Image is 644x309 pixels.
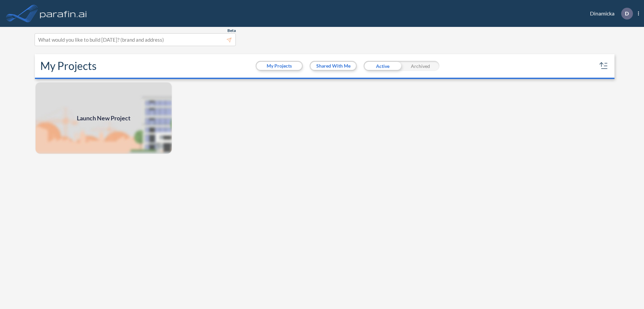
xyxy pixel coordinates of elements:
[257,62,302,70] button: My Projects
[311,62,356,70] button: Shared With Me
[35,82,172,154] img: add
[227,28,236,33] span: Beta
[580,8,639,20] div: Dinamicka
[35,82,172,154] a: Launch New Project
[40,60,97,72] h2: My Projects
[364,61,401,71] div: Active
[401,61,439,71] div: Archived
[625,10,629,16] p: D
[598,61,609,71] button: sort
[77,114,130,123] span: Launch New Project
[39,7,88,20] img: logo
